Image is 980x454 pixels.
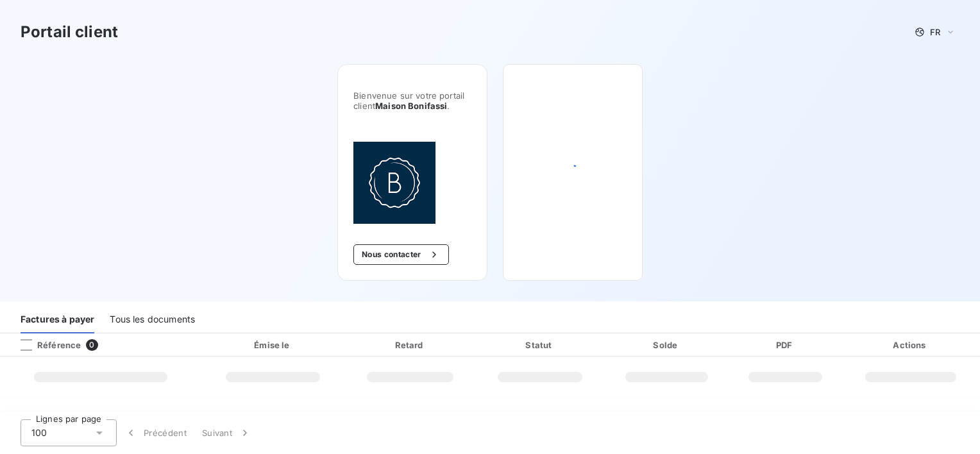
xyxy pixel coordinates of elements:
[930,27,940,37] span: FR
[194,419,259,446] button: Suivant
[31,426,47,439] span: 100
[375,101,447,111] span: Maison Bonifassi
[21,21,118,44] h3: Portail client
[353,142,435,224] img: Company logo
[478,339,602,351] div: Statut
[21,307,94,333] div: Factures à payer
[10,339,81,351] div: Référence
[347,339,473,351] div: Retard
[732,339,839,351] div: PDF
[117,419,194,446] button: Précédent
[204,339,342,351] div: Émise le
[353,244,448,265] button: Nous contacter
[353,90,471,111] span: Bienvenue sur votre portail client .
[110,307,195,333] div: Tous les documents
[607,339,727,351] div: Solde
[86,339,97,351] span: 0
[844,339,977,351] div: Actions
